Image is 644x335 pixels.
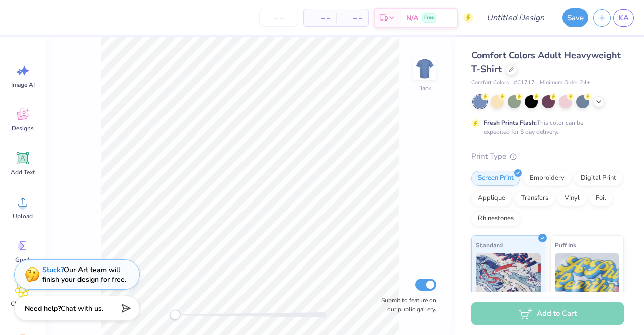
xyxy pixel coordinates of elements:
[514,79,535,87] span: # C1717
[613,9,634,27] a: KA
[484,119,537,127] strong: Fresh Prints Flash:
[415,58,435,79] img: Back
[406,13,418,23] span: N/A
[558,191,586,206] div: Vinyl
[42,265,64,275] strong: Stuck?
[12,124,34,132] span: Designs
[540,79,590,87] span: Minimum Order: 24 +
[476,253,541,303] img: Standard
[42,265,126,284] div: Our Art team will finish your design for free.
[523,171,571,186] div: Embroidery
[471,49,621,75] span: Comfort Colors Adult Heavyweight T-Shirt
[11,168,35,176] span: Add Text
[555,253,620,303] img: Puff Ink
[6,300,39,316] span: Clipart & logos
[471,211,520,226] div: Rhinestones
[471,171,520,186] div: Screen Print
[424,14,434,21] span: Free
[418,84,431,93] div: Back
[555,240,576,250] span: Puff Ink
[61,304,103,313] span: Chat with us.
[471,79,509,87] span: Comfort Colors
[170,310,180,320] div: Accessibility label
[574,171,623,186] div: Digital Print
[11,81,35,89] span: Image AI
[618,12,629,24] span: KA
[471,151,624,162] div: Print Type
[13,212,33,220] span: Upload
[310,13,330,23] span: – –
[376,296,436,314] label: Submit to feature on our public gallery.
[342,13,362,23] span: – –
[484,118,607,137] div: This color can be expedited for 5 day delivery.
[15,256,31,264] span: Greek
[562,8,588,27] button: Save
[515,191,555,206] div: Transfers
[471,191,512,206] div: Applique
[478,8,552,28] input: Untitled Design
[259,9,298,27] input: – –
[476,240,503,250] span: Standard
[25,304,61,313] strong: Need help?
[589,191,613,206] div: Foil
